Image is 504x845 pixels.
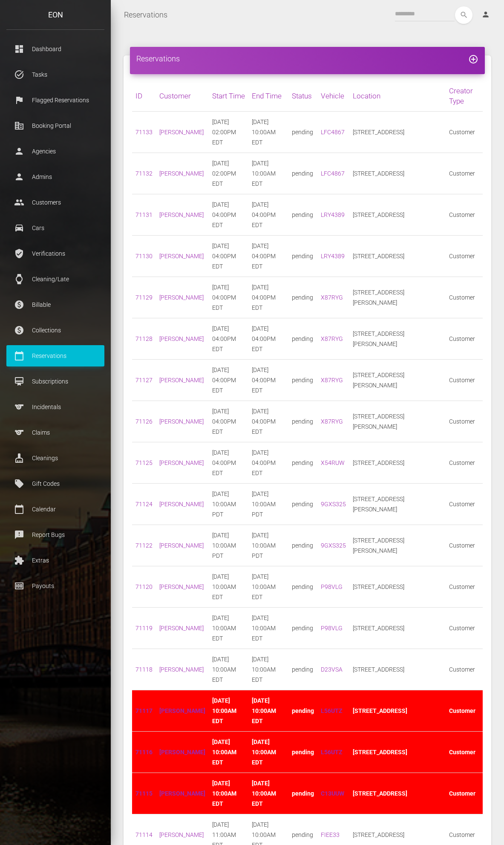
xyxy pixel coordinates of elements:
p: Subscriptions [13,375,98,388]
td: [DATE] 04:00PM EDT [209,442,248,484]
td: Customer [446,566,483,608]
a: 71116 [135,749,153,756]
td: [STREET_ADDRESS] [349,194,446,236]
td: [STREET_ADDRESS][PERSON_NAME] [349,360,446,401]
th: Customer [156,81,209,112]
a: task_alt Tasks [6,64,104,85]
a: 71117 [135,707,153,714]
a: add_circle_outline [468,54,478,63]
a: extension Extras [6,550,104,571]
td: [DATE] 04:00PM EDT [209,194,248,236]
a: sports Incidentals [6,396,104,418]
td: [DATE] 10:00AM EDT [209,732,248,773]
a: 71132 [135,170,153,177]
td: [STREET_ADDRESS][PERSON_NAME] [349,277,446,318]
td: Customer [446,401,483,442]
p: Gift Codes [13,477,98,490]
a: D23VSA [321,666,343,673]
td: Customer [446,360,483,401]
a: person [475,6,498,23]
a: [PERSON_NAME] [159,749,205,756]
td: pending [288,649,317,690]
a: [PERSON_NAME] [159,294,204,301]
td: [DATE] 10:00AM EDT [248,112,288,153]
a: 71133 [135,129,153,136]
a: L56UTZ [321,707,343,714]
a: corporate_fare Booking Portal [6,115,104,136]
td: [DATE] 04:00PM EDT [209,401,248,442]
td: [DATE] 10:00AM EDT [248,649,288,690]
a: X87RYG [321,418,343,425]
a: [PERSON_NAME] [159,459,204,466]
td: [STREET_ADDRESS] [349,773,446,814]
td: [DATE] 10:00AM EDT [209,608,248,649]
td: [DATE] 10:00AM PDT [248,484,288,525]
p: Extras [13,554,98,567]
a: [PERSON_NAME] [159,377,204,384]
p: Dashboard [13,43,98,55]
a: [PERSON_NAME] [159,418,204,425]
a: people Customers [6,192,104,213]
i: person [481,10,490,19]
td: [STREET_ADDRESS] [349,153,446,194]
td: [DATE] 10:00AM PDT [209,484,248,525]
td: [DATE] 04:00PM EDT [209,277,248,318]
th: Start Time [209,81,248,112]
td: [DATE] 10:00AM EDT [248,566,288,608]
td: [STREET_ADDRESS] [349,566,446,608]
p: Customers [13,196,98,209]
a: LFC4867 [321,170,345,177]
td: [STREET_ADDRESS] [349,732,446,773]
p: Reservations [13,349,98,362]
a: person Agencies [6,141,104,162]
td: [DATE] 04:00PM EDT [248,442,288,484]
td: Customer [446,236,483,277]
td: [DATE] 10:00AM PDT [248,525,288,566]
a: 71114 [135,831,153,838]
td: [DATE] 10:00AM EDT [248,690,288,732]
p: Flagged Reservations [13,94,98,107]
td: [DATE] 10:00AM EDT [209,566,248,608]
td: [DATE] 10:00AM EDT [248,608,288,649]
td: pending [288,318,317,360]
p: Cleanings [13,452,98,464]
td: [STREET_ADDRESS] [349,649,446,690]
p: Calendar [13,503,98,516]
a: [PERSON_NAME] [159,790,205,797]
p: Collections [13,324,98,337]
a: calendar_today Calendar [6,499,104,520]
td: pending [288,690,317,732]
a: 71118 [135,666,153,673]
p: Claims [13,426,98,439]
a: paid Billable [6,294,104,315]
td: Customer [446,194,483,236]
a: X87RYG [321,294,343,301]
th: Creator Type [446,81,483,112]
td: Customer [446,649,483,690]
td: pending [288,608,317,649]
a: [PERSON_NAME] [159,129,204,136]
a: cleaning_services Cleanings [6,447,104,469]
a: 71120 [135,583,153,590]
td: Customer [446,608,483,649]
td: [STREET_ADDRESS][PERSON_NAME] [349,318,446,360]
td: [DATE] 04:00PM EDT [248,360,288,401]
td: Customer [446,153,483,194]
td: [DATE] 10:00AM EDT [248,773,288,814]
td: pending [288,194,317,236]
td: [DATE] 04:00PM EDT [248,318,288,360]
p: Tasks [13,68,98,81]
a: L56UTZ [321,749,343,756]
button: search [455,6,472,24]
a: money Payouts [6,575,104,597]
th: Location [349,81,446,112]
th: Status [288,81,317,112]
td: [STREET_ADDRESS] [349,442,446,484]
p: Cleaning/Late [13,273,98,286]
td: pending [288,442,317,484]
a: 71129 [135,294,153,301]
td: [DATE] 04:00PM EDT [248,401,288,442]
p: Incidentals [13,401,98,413]
a: 71122 [135,542,153,549]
